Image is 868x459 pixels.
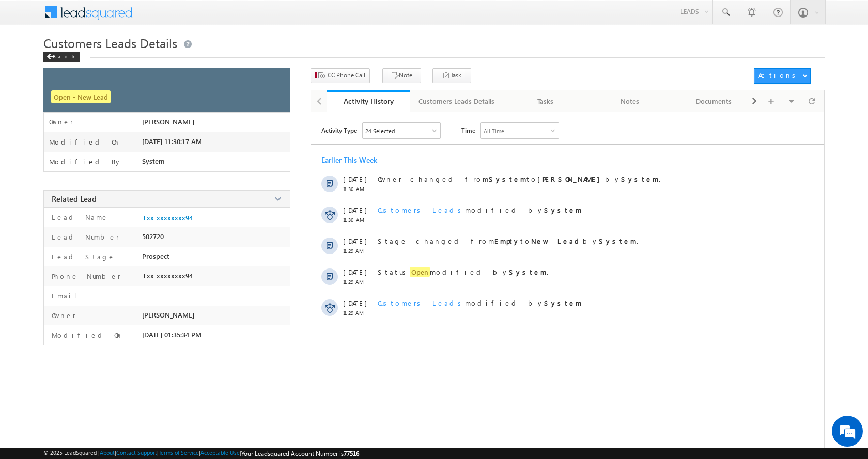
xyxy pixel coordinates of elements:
a: Documents [672,90,756,112]
strong: System [509,267,547,276]
strong: System [544,205,582,214]
span: Related Lead [52,194,97,204]
button: Note [382,68,421,83]
span: 11:29 AM [343,310,374,316]
div: All Time [484,128,504,134]
span: [PERSON_NAME] [142,311,194,319]
span: [DATE] [343,236,366,245]
span: 502720 [142,232,164,241]
span: © 2025 LeadSquared | | | | | [43,449,359,457]
span: [DATE] [343,205,366,214]
span: Open [410,267,430,277]
a: Contact Support [116,449,157,456]
span: Customers Leads [378,205,465,214]
a: Terms of Service [159,449,199,456]
span: Owner changed from to by . [378,175,660,183]
span: Activity Type [321,122,357,138]
label: Lead Number [49,232,119,241]
strong: System [599,236,637,245]
a: About [100,449,115,456]
label: Email [49,291,85,300]
span: [PERSON_NAME] [142,118,194,126]
a: Tasks [504,90,588,112]
span: Stage changed from to by . [378,236,638,245]
button: Actions [754,68,811,84]
a: Activity History [327,90,411,112]
label: Owner [49,118,73,126]
label: Modified On [49,330,123,339]
span: 11:29 AM [343,248,374,254]
span: 77516 [344,450,359,457]
div: Notes [596,95,663,107]
span: 11:29 AM [343,279,374,285]
div: Tasks [512,95,579,107]
span: [DATE] [343,298,366,307]
div: Actions [758,71,799,80]
span: CC Phone Call [328,71,365,80]
span: Your Leadsquared Account Number is [241,450,359,457]
span: modified by [378,298,582,307]
label: Modified On [49,138,120,146]
strong: System [621,175,659,183]
button: Task [432,68,471,83]
span: 11:30 AM [343,186,374,192]
label: Lead Stage [49,252,115,261]
label: Phone Number [49,272,121,280]
span: [DATE] [343,267,366,276]
div: 24 Selected [365,128,395,134]
span: [DATE] [343,175,366,183]
a: Customers Leads Details [410,90,504,112]
span: System [142,157,165,165]
div: Activity History [334,96,403,106]
span: Status modified by . [378,267,548,277]
div: Back [43,52,80,62]
strong: [PERSON_NAME] [537,175,605,183]
div: Customers Leads Details [419,95,494,107]
span: Open - New Lead [51,90,111,103]
span: Customers Leads Details [43,35,177,51]
strong: Empty [494,236,520,245]
span: Customers Leads [378,298,465,307]
div: Earlier This Week [321,155,377,165]
label: Lead Name [49,213,109,221]
span: modified by [378,205,582,214]
strong: System [489,175,526,183]
span: 11:30 AM [343,217,374,223]
a: Acceptable Use [200,449,240,456]
strong: New Lead [531,236,583,245]
span: Time [461,122,475,138]
div: Documents [680,95,747,107]
label: Modified By [49,157,122,166]
button: CC Phone Call [311,68,370,83]
strong: System [544,298,582,307]
a: Notes [588,90,672,112]
a: +xx-xxxxxxxx94 [142,214,193,222]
